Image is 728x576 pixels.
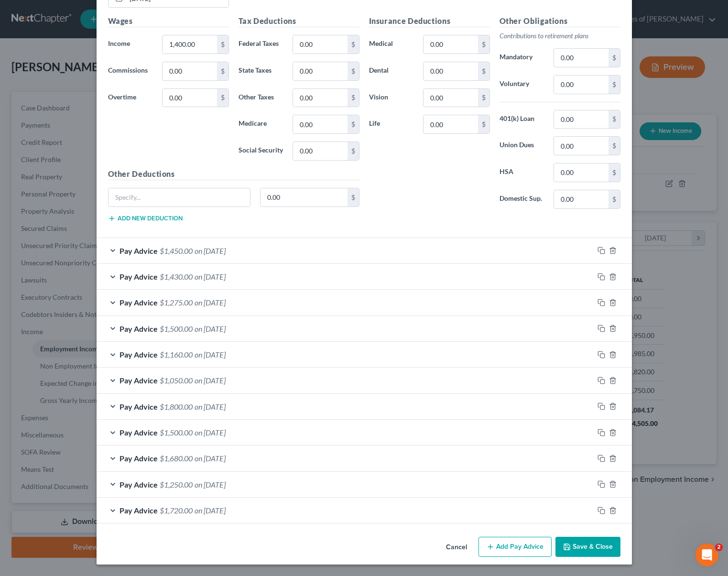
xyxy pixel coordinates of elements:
[217,62,228,80] div: $
[293,35,347,54] input: 0.00
[495,190,549,209] label: Domestic Sup.
[608,76,620,94] div: $
[478,35,489,54] div: $
[495,110,549,129] label: 401(k) Loan
[160,350,193,359] span: $1,160.00
[120,272,158,281] span: Pay Advice
[424,35,478,54] input: 0.00
[195,480,226,489] span: on [DATE]
[120,298,158,307] span: Pay Advice
[163,35,217,54] input: 0.00
[369,15,490,27] h5: Insurance Deductions
[195,298,226,307] span: on [DATE]
[608,137,620,155] div: $
[495,75,549,94] label: Voluntary
[695,543,718,566] iframe: Intercom live chat
[608,49,620,67] div: $
[195,454,226,463] span: on [DATE]
[348,89,359,107] div: $
[554,76,608,94] input: 0.00
[195,272,226,281] span: on [DATE]
[348,35,359,54] div: $
[348,188,359,206] div: $
[293,62,347,80] input: 0.00
[160,454,193,463] span: $1,680.00
[348,115,359,133] div: $
[234,62,288,81] label: State Taxes
[195,246,226,255] span: on [DATE]
[195,324,226,333] span: on [DATE]
[364,88,419,108] label: Vision
[554,110,608,129] input: 0.00
[163,89,217,107] input: 0.00
[195,428,226,437] span: on [DATE]
[293,142,347,160] input: 0.00
[120,454,158,463] span: Pay Advice
[234,141,288,161] label: Social Security
[500,15,620,27] h5: Other Obligations
[424,115,478,133] input: 0.00
[160,376,193,385] span: $1,050.00
[364,62,419,81] label: Dental
[554,163,608,182] input: 0.00
[160,506,193,515] span: $1,720.00
[424,62,478,80] input: 0.00
[120,506,158,515] span: Pay Advice
[108,168,359,180] h5: Other Deductions
[348,142,359,160] div: $
[348,62,359,80] div: $
[495,136,549,155] label: Union Dues
[160,480,193,489] span: $1,250.00
[108,15,229,27] h5: Wages
[554,137,608,155] input: 0.00
[160,324,193,333] span: $1,500.00
[195,506,226,515] span: on [DATE]
[103,62,158,81] label: Commissions
[495,48,549,67] label: Mandatory
[120,324,158,333] span: Pay Advice
[234,88,288,108] label: Other Taxes
[608,110,620,129] div: $
[195,402,226,411] span: on [DATE]
[500,31,620,41] p: Contributions to retirement plans
[364,35,419,54] label: Medical
[217,35,228,54] div: $
[608,163,620,182] div: $
[438,538,475,557] button: Cancel
[160,246,193,255] span: $1,450.00
[103,88,158,108] label: Overtime
[160,402,193,411] span: $1,800.00
[120,376,158,385] span: Pay Advice
[120,480,158,489] span: Pay Advice
[108,39,130,47] span: Income
[478,89,489,107] div: $
[495,163,549,182] label: HSA
[109,188,250,206] input: Specify...
[120,402,158,411] span: Pay Advice
[160,428,193,437] span: $1,500.00
[163,62,217,80] input: 0.00
[261,188,348,206] input: 0.00
[555,537,620,557] button: Save & Close
[195,350,226,359] span: on [DATE]
[478,62,489,80] div: $
[120,246,158,255] span: Pay Advice
[217,89,228,107] div: $
[293,115,347,133] input: 0.00
[120,428,158,437] span: Pay Advice
[160,298,193,307] span: $1,275.00
[364,115,419,134] label: Life
[554,190,608,208] input: 0.00
[195,376,226,385] span: on [DATE]
[293,89,347,107] input: 0.00
[234,35,288,54] label: Federal Taxes
[424,89,478,107] input: 0.00
[234,115,288,134] label: Medicare
[715,543,723,551] span: 2
[120,350,158,359] span: Pay Advice
[239,15,359,27] h5: Tax Deductions
[554,49,608,67] input: 0.00
[608,190,620,208] div: $
[478,537,552,557] button: Add Pay Advice
[160,272,193,281] span: $1,430.00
